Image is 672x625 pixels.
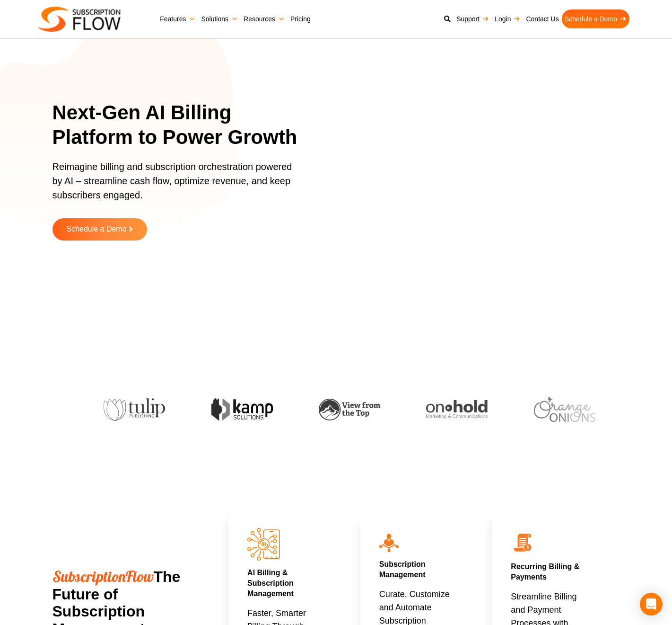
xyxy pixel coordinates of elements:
a: Schedule a Demo [52,218,147,241]
img: kamp-solution [211,398,273,420]
a: Schedule a Demo [562,9,629,28]
img: Subscriptionflow [38,7,121,32]
a: Login [492,9,523,28]
a: Support [454,9,492,28]
img: icon10 [379,534,399,552]
img: 02 [511,531,534,554]
img: view-from-the-top [319,399,380,421]
a: Pricing [288,9,314,28]
img: AI Billing & Subscription Managements [247,528,280,561]
a: AI Billing & Subscription Management [247,569,294,598]
a: Features [157,9,198,28]
a: Recurring Billing & Payments [511,562,579,581]
span: Schedule a Demo [66,225,126,233]
a: Subscription Management [379,560,426,579]
p: Reimagine billing and subscription orchestration powered by AI – streamline cash flow, optimize r... [52,160,298,212]
img: orange-onions [534,397,595,421]
a: Solutions [198,9,241,28]
a: Resources [241,9,288,28]
h1: Next-Gen AI Billing Platform to Power Growth [52,100,310,150]
img: tulip-publishing [104,398,165,421]
div: Open Intercom Messenger [640,593,663,616]
span: SubscriptionFlow [52,567,154,586]
a: Contact Us [523,9,561,28]
img: onhold-marketing [426,400,488,419]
